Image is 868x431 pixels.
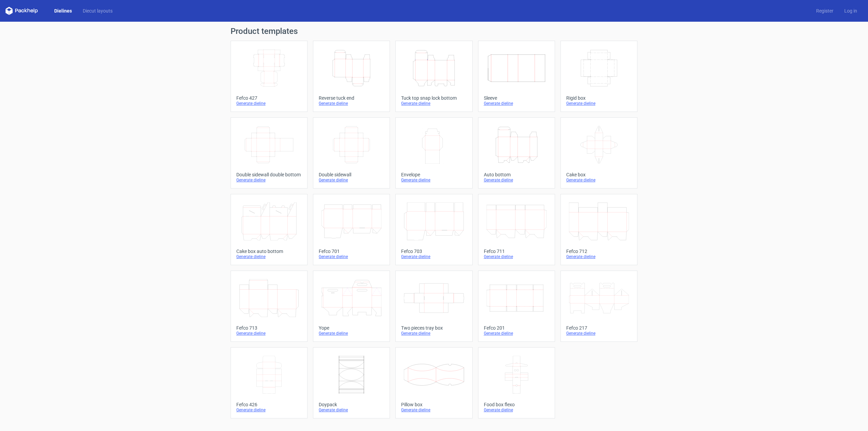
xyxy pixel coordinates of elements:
a: Two pieces tray boxGenerate dieline [395,271,472,342]
div: Fefco 201 [484,325,549,331]
a: Double sidewall double bottomGenerate dieline [231,117,308,189]
a: Reverse tuck endGenerate dieline [313,41,390,112]
a: Tuck top snap lock bottomGenerate dieline [395,41,472,112]
div: Food box flexo [484,402,549,407]
a: Cake boxGenerate dieline [560,117,637,189]
a: Fefco 713Generate dieline [231,271,308,342]
div: Double sidewall double bottom [236,172,302,177]
a: Food box flexoGenerate dieline [478,347,555,418]
h1: Product templates [231,27,637,35]
a: Fefco 701Generate dieline [313,194,390,265]
div: Fefco 701 [319,249,384,254]
div: Sleeve [484,95,549,101]
div: Fefco 426 [236,402,302,407]
a: Pillow boxGenerate dieline [395,347,472,418]
a: Fefco 217Generate dieline [560,271,637,342]
div: Generate dieline [566,177,632,183]
a: Cake box auto bottomGenerate dieline [231,194,308,265]
div: Generate dieline [401,101,467,106]
div: Fefco 712 [566,249,632,254]
div: Double sidewall [319,172,384,177]
a: Fefco 201Generate dieline [478,271,555,342]
div: Generate dieline [566,254,632,259]
a: Register [811,7,839,14]
div: Generate dieline [236,254,302,259]
div: Generate dieline [236,331,302,336]
div: Generate dieline [484,407,549,413]
div: Generate dieline [319,254,384,259]
a: Rigid boxGenerate dieline [560,41,637,112]
div: Rigid box [566,95,632,101]
a: Auto bottomGenerate dieline [478,117,555,189]
a: Diecut layouts [77,7,118,14]
a: Dielines [49,7,77,14]
div: Tuck top snap lock bottom [401,95,467,101]
div: Generate dieline [484,331,549,336]
div: Generate dieline [401,407,467,413]
div: Yope [319,325,384,331]
div: Fefco 703 [401,249,467,254]
a: DoypackGenerate dieline [313,347,390,418]
div: Two pieces tray box [401,325,467,331]
div: Generate dieline [319,177,384,183]
div: Fefco 217 [566,325,632,331]
div: Generate dieline [401,254,467,259]
a: Double sidewallGenerate dieline [313,117,390,189]
div: Cake box [566,172,632,177]
div: Generate dieline [401,177,467,183]
div: Cake box auto bottom [236,249,302,254]
div: Generate dieline [566,331,632,336]
div: Auto bottom [484,172,549,177]
a: YopeGenerate dieline [313,271,390,342]
div: Generate dieline [484,177,549,183]
div: Fefco 427 [236,95,302,101]
div: Generate dieline [401,331,467,336]
div: Generate dieline [319,331,384,336]
a: Fefco 426Generate dieline [231,347,308,418]
div: Generate dieline [319,407,384,413]
div: Generate dieline [236,407,302,413]
div: Envelope [401,172,467,177]
a: Fefco 712Generate dieline [560,194,637,265]
div: Reverse tuck end [319,95,384,101]
div: Generate dieline [236,101,302,106]
div: Generate dieline [484,254,549,259]
div: Generate dieline [566,101,632,106]
div: Generate dieline [319,101,384,106]
div: Generate dieline [236,177,302,183]
a: Log in [839,7,863,14]
div: Fefco 713 [236,325,302,331]
a: SleeveGenerate dieline [478,41,555,112]
div: Fefco 711 [484,249,549,254]
div: Generate dieline [484,101,549,106]
a: EnvelopeGenerate dieline [395,117,472,189]
a: Fefco 711Generate dieline [478,194,555,265]
div: Pillow box [401,402,467,407]
a: Fefco 427Generate dieline [231,41,308,112]
a: Fefco 703Generate dieline [395,194,472,265]
div: Doypack [319,402,384,407]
